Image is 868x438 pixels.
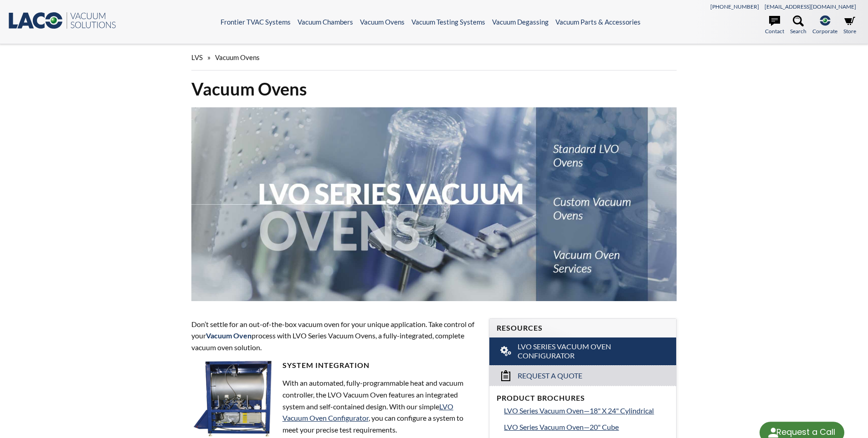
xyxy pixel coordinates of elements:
[765,15,784,35] a: Contact
[191,107,677,301] img: LVO Series Vacuum Ovens header
[518,342,649,361] span: LVO Series Vacuum Oven Configurator
[489,337,676,366] a: LVO Series Vacuum Oven Configurator
[215,53,260,61] span: Vacuum Ovens
[504,406,654,415] span: LVO Series Vacuum Oven—18" X 24" Cylindrical
[360,18,405,26] a: Vacuum Ovens
[843,15,856,35] a: Store
[298,18,353,26] a: Vacuum Chambers
[790,15,806,35] a: Search
[497,393,669,403] h4: Product Brochures
[504,423,619,431] span: LVO Series Vacuum Oven—20" Cube
[765,3,856,10] a: [EMAIL_ADDRESS][DOMAIN_NAME]
[191,45,677,70] div: »
[411,18,485,26] a: Vacuum Testing Systems
[504,405,669,417] a: LVO Series Vacuum Oven—18" X 24" Cylindrical
[504,421,669,433] a: LVO Series Vacuum Oven—20" Cube
[206,331,252,340] strong: Vacuum Oven
[191,318,478,353] p: Don’t settle for an out-of-the-box vacuum oven for your unique application. Take control of your ...
[492,18,549,26] a: Vacuum Degassing
[497,323,669,333] h4: Resources
[812,27,837,35] span: Corporate
[221,18,291,26] a: Frontier TVAC Systems
[555,18,641,26] a: Vacuum Parts & Accessories
[191,361,282,438] img: LVO-H_side2.jpg
[191,377,478,435] p: With an automated, fully-programmable heat and vacuum controller, the LVO Vacuum Oven features an...
[710,3,759,10] a: [PHONE_NUMBER]
[518,371,582,381] span: Request a Quote
[489,365,676,386] a: Request a Quote
[191,361,478,370] h4: System Integration
[191,78,677,100] h1: Vacuum Ovens
[191,53,203,61] span: LVS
